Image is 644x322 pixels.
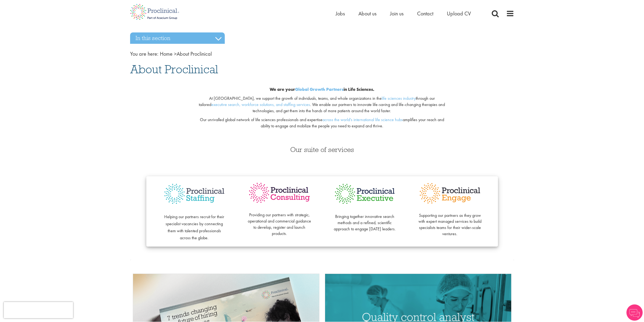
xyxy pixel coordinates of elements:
a: executive search, workforce solutions, and staffing services [211,102,310,107]
a: Contact [417,10,433,17]
iframe: reCAPTCHA [4,302,73,318]
a: Join us [390,10,404,17]
span: About Proclinical [160,50,212,57]
p: Providing our partners with strategic, operational and commercial guidance to develop, register a... [248,206,311,237]
span: Helping our partners recruit for their specialist vacancies by connecting them with talented prof... [164,214,224,241]
a: About us [358,10,377,17]
a: Global Growth Partners [295,87,344,92]
p: Our unrivalled global network of life sciences professionals and expertise amplifies your reach a... [195,117,449,129]
span: You are here: [130,50,158,57]
a: Jobs [336,10,345,17]
p: At [GEOGRAPHIC_DATA], we support the growth of individuals, teams, and whole organizations in the... [195,95,449,114]
p: Bringing together innovative search methods and a refined, scientific approach to engage [DATE] l... [333,207,397,232]
img: Proclinical Consulting [248,182,311,204]
b: We are your in Life Sciences. [270,87,374,92]
h3: In this section [130,32,225,44]
img: Proclinical Executive [333,182,397,206]
a: across the world's international life science hubs [322,117,403,122]
a: breadcrumb link to Home [160,50,173,57]
a: Upload CV [447,10,471,17]
span: About Proclinical [130,62,218,77]
p: Supporting our partners as they grow with expert managed services to build specialists teams for ... [418,206,482,237]
a: Link to a post [325,274,511,322]
h3: Our suite of services [130,146,514,153]
img: Chatbot [626,304,643,321]
a: life sciences industry [382,95,416,101]
span: > [174,50,177,57]
a: Link to a post [133,274,319,322]
img: Proclinical Engage [418,182,482,205]
img: Proclinical Staffing [163,182,226,206]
